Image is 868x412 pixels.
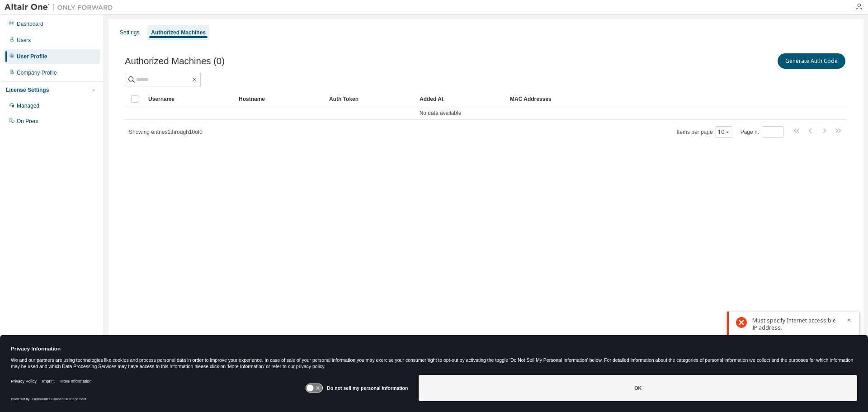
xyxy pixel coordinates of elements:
div: On Prem [17,118,38,125]
div: Users [17,37,31,44]
div: MAC Addresses [510,92,752,106]
img: Altair One [5,3,118,12]
div: User Profile [17,53,47,60]
div: Authorized Machines [151,29,206,36]
span: Page n. [741,126,783,138]
div: Managed [17,102,39,109]
div: Username [148,92,231,106]
div: Hostname [239,92,322,106]
div: Settings [120,29,139,36]
div: Auth Token [329,92,412,106]
div: Must specify Internet accessible IP address. [752,317,841,331]
div: Added At [420,92,503,106]
button: 10 [718,128,730,136]
div: Company Profile [17,69,57,76]
span: Items per page [677,126,732,138]
div: License Settings [6,86,49,94]
div: Dashboard [17,20,43,28]
span: Authorized Machines (0) [125,56,225,66]
td: No data available [125,106,756,120]
button: Generate Auth Code [778,53,845,69]
span: Showing entries 1 through 10 of 0 [129,129,203,135]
